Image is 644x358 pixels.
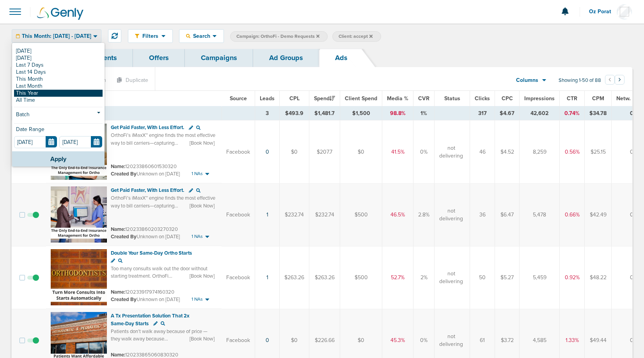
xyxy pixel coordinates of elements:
td: $263.26 [280,246,309,309]
td: $500 [340,246,382,309]
button: Go to next page [615,75,624,85]
td: 0% [413,121,435,184]
td: $6.47 [495,183,520,246]
span: Double Your Same-Day Ortho Starts [111,250,192,256]
a: Dashboard [12,49,79,67]
span: Source [230,95,247,102]
td: Facebook [222,183,255,246]
a: Offers [133,49,185,67]
span: 1 NAs [192,233,203,240]
span: Columns [516,76,538,84]
span: CPM [592,95,604,102]
span: CPL [289,95,300,102]
span: OrthoFi’s iMaxX™ engine finds the most effective way to bill carriers—capturing more revenue per ... [111,132,216,177]
span: Created By [111,171,137,177]
td: 52.7% [382,246,413,309]
td: $207.7 [309,121,340,184]
td: $0 [340,121,382,184]
a: This Month [14,76,103,83]
td: 50 [470,246,495,309]
span: Media % [387,95,408,102]
button: Apply [12,151,105,167]
td: 8,259 [520,121,560,184]
span: not delivering [439,270,463,285]
span: not delivering [439,333,463,348]
span: Leads [260,95,275,102]
td: 317 [470,106,495,121]
a: This Year [14,90,103,97]
a: Last Month [14,83,103,90]
ul: Pagination [605,76,624,85]
a: 1 [266,211,268,218]
td: 41.5% [382,121,413,184]
small: 120233917974160320 [111,289,174,295]
td: Facebook [222,246,255,309]
span: Client: accept [339,33,373,40]
td: TOTALS ( ) [46,106,222,121]
td: $48.22 [585,246,612,309]
td: Facebook [222,121,255,184]
small: Unknown on [DATE] [111,296,180,303]
img: Ad image [51,249,107,305]
a: Campaigns [185,49,253,67]
span: Spend [314,95,335,102]
td: 1% [413,106,435,121]
td: $493.9 [280,106,309,121]
a: 0 [266,149,269,155]
span: [Book Now] [190,335,215,342]
td: 0.92% [560,246,585,309]
td: 98.8% [382,106,413,121]
td: 0.56% [560,121,585,184]
td: $0 [280,121,309,184]
small: 120233860203270320 [111,226,178,232]
td: $1,481.7 [309,106,340,121]
span: Status [444,95,460,102]
small: 120233860601530320 [111,163,177,170]
span: Created By [111,234,137,240]
span: not delivering [439,207,463,222]
span: OrthoFi’s iMaxX™ engine finds the most effective way to bill carriers—capturing more revenue per ... [111,195,216,239]
span: Name: [111,289,125,295]
div: Date Range [14,127,103,136]
span: Oz Porat [589,9,617,14]
a: All Time [14,97,103,104]
td: 3 [255,106,280,121]
span: [Book Now] [190,273,215,280]
td: 0.74% [560,106,585,121]
td: $5.27 [495,246,520,309]
span: Created By [111,296,137,303]
a: 1 [266,274,268,281]
td: $4.67 [495,106,520,121]
td: $232.74 [280,183,309,246]
small: Unknown on [DATE] [111,170,180,177]
a: Clients [79,49,133,67]
td: $42.49 [585,183,612,246]
span: [Book Now] [190,140,215,147]
span: Showing 1-50 of 88 [559,77,601,84]
span: 1 NAs [192,170,203,177]
span: Client Spend [345,95,377,102]
a: [DATE] [14,48,103,55]
span: A Tx Presentation Solution That 2x Same-Day Starts [111,313,190,327]
img: Genly [37,7,83,20]
td: $4.52 [495,121,520,184]
td: $25.15 [585,121,612,184]
td: 5,478 [520,183,560,246]
td: $500 [340,183,382,246]
span: Get Paid Faster, With Less Effort. [111,124,184,131]
td: 36 [470,183,495,246]
span: 1 NAs [192,296,203,303]
td: 2% [413,246,435,309]
span: Filters [139,33,161,39]
span: Too many consults walk out the door without starting treatment. OrthoFi eliminates cost objection... [111,266,215,302]
span: CVR [418,95,429,102]
a: Ad Groups [253,49,319,67]
a: [DATE] [14,55,103,62]
span: Clicks [475,95,490,102]
span: Name: [111,352,125,358]
span: Name: [111,226,125,232]
td: $34.78 [585,106,612,121]
a: Ads [319,49,364,67]
a: 0 [266,337,269,344]
small: Unknown on [DATE] [111,233,180,240]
